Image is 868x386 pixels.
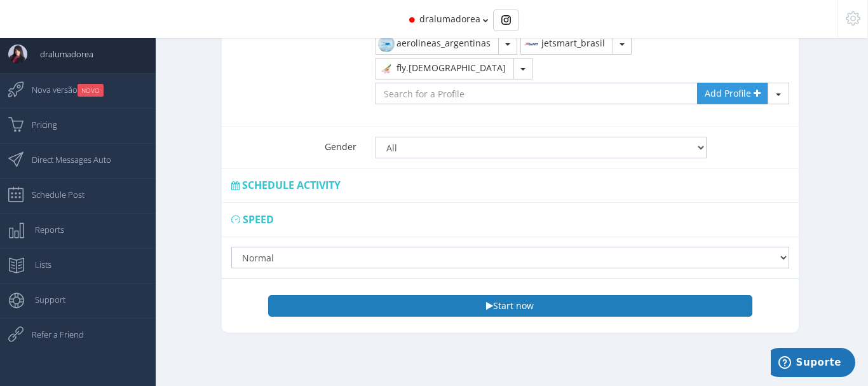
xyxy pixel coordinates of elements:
[19,319,84,350] span: Refer a Friend
[520,33,613,55] button: jetsmart_brasil
[771,348,855,380] iframe: Abre um widget para que você possa encontrar mais informações
[493,10,519,31] div: Basic example
[8,45,27,64] img: User Image
[501,15,511,25] img: Instagram_simple_icon.svg
[268,295,752,317] button: Start now
[19,144,111,176] span: Direct Messages Auto
[376,59,397,79] img: 278110578_972951370027885_6534082559881890680_n.jpg
[22,249,51,280] span: Lists
[243,212,274,226] span: Speed
[22,284,65,315] span: Support
[376,34,397,54] img: 502767864_18508616356033948_2405440253360702244_n.jpg
[521,34,541,54] img: 70869861_2373173842899565_5035019031870963712_n.jpg
[19,74,104,106] span: Nova versão
[19,109,57,141] span: Pricing
[19,179,85,210] span: Schedule Post
[242,178,341,192] span: Schedule Activity
[376,33,499,55] button: aerolineas_argentinas
[697,83,768,104] a: Add Profile
[376,83,698,104] input: Search for a Profile
[705,87,751,99] span: Add Profile
[419,13,480,25] span: dralumadorea
[27,38,93,70] span: dralumadorea
[78,84,104,97] small: NOVO
[222,128,366,153] label: Gender
[22,214,64,245] span: Reports
[376,58,514,79] button: fly.[DEMOGRAPHIC_DATA]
